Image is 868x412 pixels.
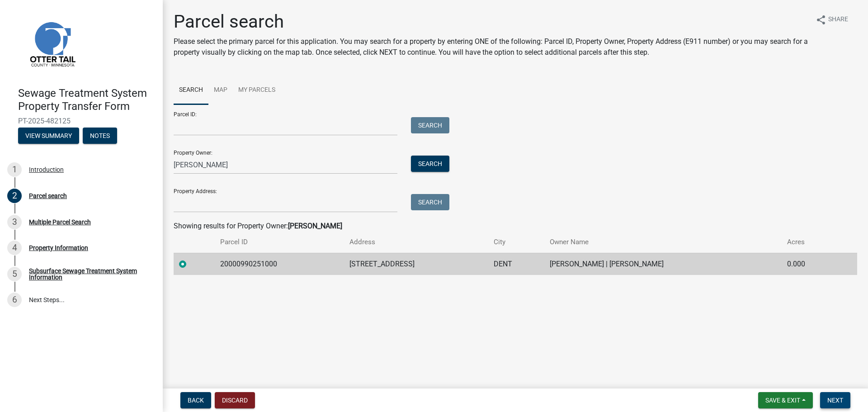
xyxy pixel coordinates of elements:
[7,162,22,177] div: 1
[765,397,800,404] span: Save & Exit
[215,232,344,253] th: Parcel ID
[827,397,843,404] span: Next
[215,253,344,275] td: 20000990251000
[488,253,544,275] td: DENT
[411,156,449,172] button: Search
[344,253,489,275] td: [STREET_ADDRESS]
[758,392,813,408] button: Save & Exit
[29,219,91,225] div: Multiple Parcel Search
[29,166,64,173] div: Introduction
[828,14,848,25] span: Share
[544,232,782,253] th: Owner Name
[18,133,79,140] wm-modal-confirm: Summary
[7,241,22,255] div: 4
[7,267,22,281] div: 5
[288,222,342,230] strong: [PERSON_NAME]
[29,245,88,251] div: Property Information
[233,76,281,105] a: My Parcels
[488,232,544,253] th: City
[7,189,22,203] div: 2
[29,193,67,199] div: Parcel search
[18,128,79,144] button: View Summary
[208,76,233,105] a: Map
[7,215,22,229] div: 3
[411,194,449,210] button: Search
[18,9,86,77] img: Otter Tail County, Minnesota
[83,128,117,144] button: Notes
[174,36,808,58] p: Please select the primary parcel for this application. You may search for a property by entering ...
[174,221,857,232] div: Showing results for Property Owner:
[782,253,837,275] td: 0.000
[180,392,211,408] button: Back
[820,392,850,408] button: Next
[411,117,449,133] button: Search
[215,392,255,408] button: Discard
[18,117,145,125] span: PT-2025-482125
[18,87,156,113] h4: Sewage Treatment System Property Transfer Form
[544,253,782,275] td: [PERSON_NAME] | [PERSON_NAME]
[816,14,826,25] i: share
[188,397,204,404] span: Back
[29,268,148,280] div: Subsurface Sewage Treatment System Information
[83,133,117,140] wm-modal-confirm: Notes
[808,11,855,28] button: shareShare
[344,232,489,253] th: Address
[7,293,22,307] div: 6
[174,76,208,105] a: Search
[174,11,808,33] h1: Parcel search
[782,232,837,253] th: Acres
